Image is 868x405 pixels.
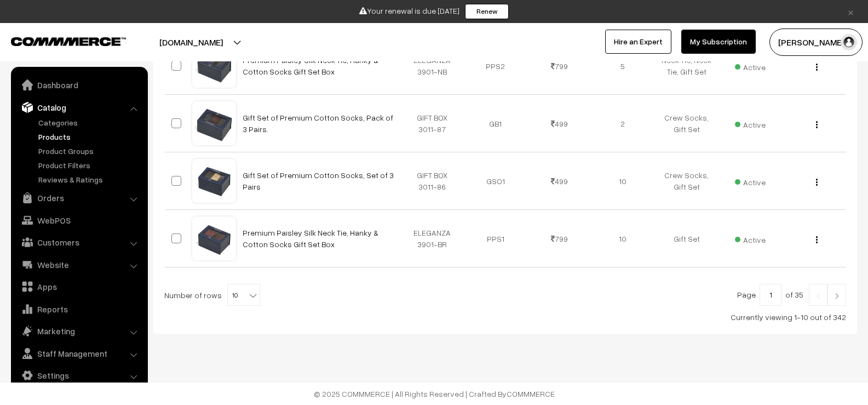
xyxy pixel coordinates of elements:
[464,95,527,152] td: GB1
[735,231,766,246] span: Active
[465,4,509,19] a: Renew
[785,290,803,299] span: of 35
[14,188,144,208] a: Orders
[681,30,756,54] a: My Subscription
[14,366,144,385] a: Settings
[527,210,591,267] td: 799
[591,152,654,210] td: 10
[737,290,756,299] span: Page
[527,152,591,210] td: 499
[11,37,126,45] img: COMMMERCE
[14,255,144,275] a: Website
[4,4,864,19] div: Your renewal is due [DATE]
[527,37,591,95] td: 799
[243,228,378,249] a: Premium Paisley Silk Neck Tie, Hanky & Cotton Socks Gift Set Box
[243,170,394,191] a: Gift Set of Premium Cotton Socks, Set of 3 Pairs
[735,116,766,130] span: Active
[14,321,144,341] a: Marketing
[400,95,464,152] td: GIFT BOX 3011-87
[464,210,527,267] td: PPS1
[507,389,555,398] a: COMMMERCE
[400,210,464,267] td: ELEGANZA 3901-BR
[655,210,718,267] td: Gift Set
[14,98,144,117] a: Catalog
[591,95,654,152] td: 2
[816,179,818,186] img: Menu
[813,293,823,299] img: Left
[769,28,863,56] button: [PERSON_NAME]
[591,37,654,95] td: 5
[735,59,766,73] span: Active
[228,284,260,306] span: 10
[14,344,144,363] a: Staff Management
[11,34,107,47] a: COMMMERCE
[14,299,144,319] a: Reports
[164,311,846,323] div: Currently viewing 1-10 out of 342
[36,159,144,171] a: Product Filters
[14,232,144,252] a: Customers
[605,30,671,54] a: Hire an Expert
[841,34,857,50] img: user
[464,37,527,95] td: PPS2
[527,95,591,152] td: 499
[816,236,818,243] img: Menu
[36,145,144,157] a: Product Groups
[655,152,718,210] td: Crew Socks, Gift Set
[121,28,261,56] button: [DOMAIN_NAME]
[400,37,464,95] td: ELEGANZA 3901-NB
[36,131,144,142] a: Products
[735,174,766,188] span: Active
[832,293,842,299] img: Right
[14,75,144,95] a: Dashboard
[164,289,222,301] span: Number of rows
[816,64,818,71] img: Menu
[591,210,654,267] td: 10
[36,174,144,185] a: Reviews & Ratings
[243,113,393,134] a: Gift Set of Premium Cotton Socks, Pack of 3 Pairs.
[227,284,260,306] span: 10
[14,210,144,230] a: WebPOS
[816,121,818,128] img: Menu
[464,152,527,210] td: GSO1
[843,5,858,18] a: ×
[36,117,144,128] a: Categories
[655,95,718,152] td: Crew Socks, Gift Set
[655,37,718,95] td: Neck Tie, Neck Tie, Gift Set
[400,152,464,210] td: GIFT BOX 3011-86
[14,277,144,296] a: Apps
